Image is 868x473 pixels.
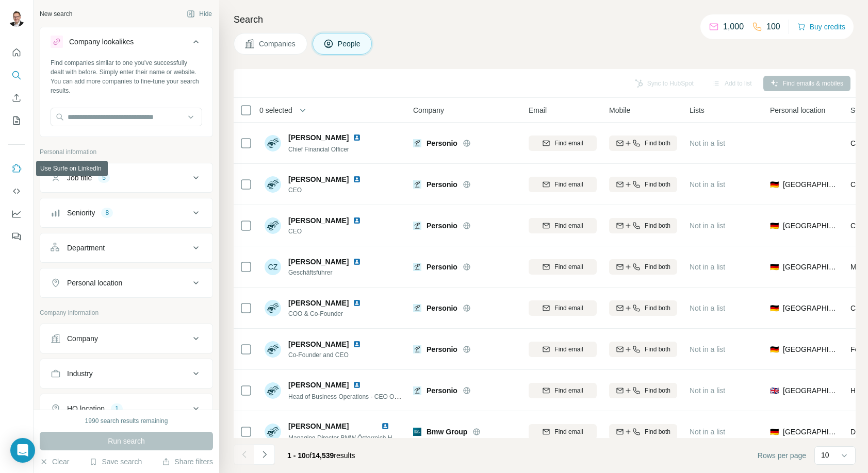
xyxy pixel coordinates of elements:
[529,105,547,115] span: Email
[40,308,213,317] p: Company information
[288,268,373,277] span: Geschäftsführer
[98,173,110,182] div: 5
[770,303,779,313] span: 🇩🇪
[427,344,457,354] span: Personio
[67,278,122,288] div: Personal location
[850,386,867,395] span: Head
[554,345,583,354] span: Find email
[111,404,123,413] div: 1
[265,424,281,440] img: Avatar
[162,457,213,467] button: Share filters
[306,451,312,460] span: of
[783,221,838,231] span: [GEOGRAPHIC_DATA]
[783,427,838,437] span: [GEOGRAPHIC_DATA]
[770,105,825,115] span: Personal location
[40,361,212,386] button: Industry
[179,6,219,22] button: Hide
[529,218,597,233] button: Find email
[254,444,275,465] button: Navigate to next page
[554,139,583,148] span: Find email
[413,139,421,147] img: Logo of Personio
[723,21,744,33] p: 1,000
[770,427,779,437] span: 🇩🇪
[288,298,349,308] span: [PERSON_NAME]
[381,422,389,430] img: LinkedIn logo
[554,386,583,395] span: Find email
[758,450,806,461] span: Rows per page
[690,105,705,115] span: Lists
[645,180,670,189] span: Find both
[645,345,670,354] span: Find both
[288,309,373,318] span: COO & Co-Founder
[288,350,373,360] span: Co-Founder and CEO
[645,221,670,230] span: Find both
[529,177,597,192] button: Find email
[554,427,583,436] span: Find email
[427,427,467,437] span: Bmw Group
[766,21,780,33] p: 100
[427,385,457,396] span: Personio
[40,326,212,351] button: Company
[40,457,69,467] button: Clear
[353,299,361,307] img: LinkedIn logo
[265,176,281,193] img: Avatar
[609,105,630,115] span: Mobile
[8,43,25,62] button: Quick start
[234,12,856,27] h4: Search
[265,300,281,316] img: Avatar
[67,208,95,218] div: Seniority
[259,105,292,115] span: 0 selected
[529,259,597,275] button: Find email
[40,9,72,19] div: New search
[413,345,421,353] img: Logo of Personio
[85,416,168,426] div: 1990 search results remaining
[69,37,134,47] div: Company lookalikes
[40,271,212,295] button: Personal location
[770,344,779,354] span: 🇩🇪
[609,218,677,233] button: Find both
[287,451,355,460] span: results
[288,185,373,195] span: CEO
[413,428,421,436] img: Logo of Bmw Group
[40,200,212,225] button: Seniority8
[427,138,457,148] span: Personio
[8,227,25,246] button: Feedback
[529,300,597,316] button: Find email
[413,386,421,395] img: Logo of Personio
[40,147,213,157] p: Personal information
[783,344,838,354] span: [GEOGRAPHIC_DATA]
[353,258,361,266] img: LinkedIn logo
[783,303,838,313] span: [GEOGRAPHIC_DATA]
[690,345,725,353] span: Not in a list
[529,136,597,151] button: Find email
[89,457,142,467] button: Save search
[353,381,361,389] img: LinkedIn logo
[413,263,421,271] img: Logo of Personio
[797,20,845,34] button: Buy credits
[288,227,373,236] span: CEO
[8,205,25,223] button: Dashboard
[554,303,583,313] span: Find email
[287,451,306,460] span: 1 - 10
[8,89,25,107] button: Enrich CSV
[609,342,677,357] button: Find both
[821,450,829,460] p: 10
[51,58,202,95] div: Find companies similar to one you've successfully dealt with before. Simply enter their name or w...
[288,422,349,430] span: [PERSON_NAME]
[353,216,361,225] img: LinkedIn logo
[645,139,670,148] span: Find both
[40,165,212,190] button: Job title5
[783,385,838,396] span: [GEOGRAPHIC_DATA]
[770,179,779,190] span: 🇩🇪
[554,221,583,230] span: Find email
[265,382,281,399] img: Avatar
[609,259,677,275] button: Find both
[40,29,212,58] button: Company lookalikes
[312,451,334,460] span: 14,539
[265,259,281,275] div: CZ
[67,243,105,253] div: Department
[690,428,725,436] span: Not in a list
[8,66,25,85] button: Search
[645,303,670,313] span: Find both
[353,340,361,348] img: LinkedIn logo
